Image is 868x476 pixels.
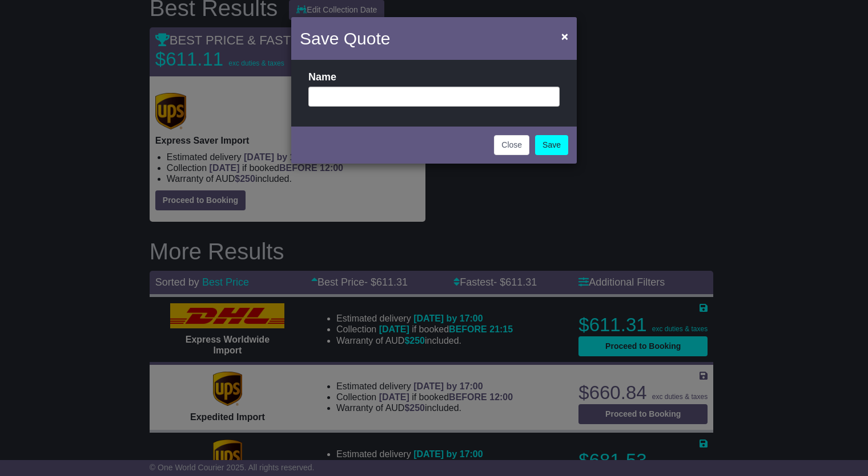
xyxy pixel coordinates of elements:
span: × [561,30,568,43]
h4: Save Quote [300,26,390,51]
button: Close [556,25,574,48]
button: Close [494,135,529,155]
a: Save [535,135,568,155]
label: Name [308,71,336,84]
